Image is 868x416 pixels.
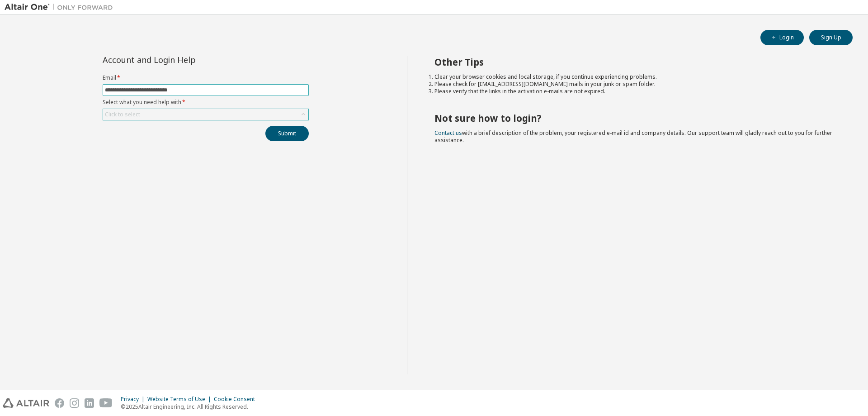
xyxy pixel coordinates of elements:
span: with a brief description of the problem, your registered e-mail id and company details. Our suppo... [434,129,832,144]
label: Select what you need help with [103,99,309,106]
li: Clear your browser cookies and local storage, if you continue experiencing problems. [434,73,837,81]
img: altair_logo.svg [3,398,49,408]
img: youtube.svg [99,398,113,408]
li: Please verify that the links in the activation e-mails are not expired. [434,88,837,95]
h2: Other Tips [434,56,837,68]
button: Submit [265,126,309,141]
button: Login [760,30,804,45]
a: Contact us [434,129,462,137]
div: Website Terms of Use [147,396,214,403]
img: Altair One [5,3,118,12]
button: Sign Up [809,30,853,45]
img: facebook.svg [55,398,64,408]
p: © 2025 Altair Engineering, Inc. All Rights Reserved. [121,403,260,411]
img: instagram.svg [70,398,79,408]
li: Please check for [EMAIL_ADDRESS][DOMAIN_NAME] mails in your junk or spam folder. [434,81,837,88]
h2: Not sure how to login? [434,112,837,124]
div: Privacy [121,396,147,403]
div: Click to select [103,109,308,120]
div: Account and Login Help [103,56,268,63]
div: Click to select [105,111,140,118]
div: Cookie Consent [214,396,260,403]
label: Email [103,74,309,81]
img: linkedin.svg [85,398,94,408]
